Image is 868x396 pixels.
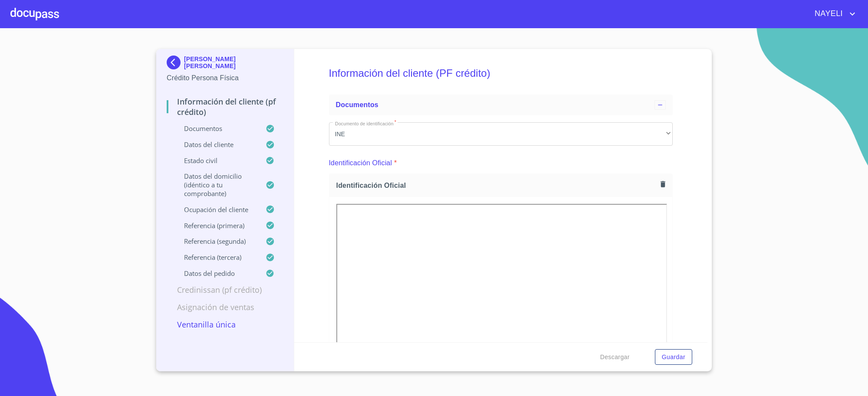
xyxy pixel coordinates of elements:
[329,122,673,146] div: INE
[167,253,266,262] p: Referencia (tercera)
[167,269,266,278] p: Datos del pedido
[167,221,266,230] p: Referencia (primera)
[167,124,266,133] p: Documentos
[336,101,378,108] span: Documentos
[167,96,283,117] p: Información del cliente (PF crédito)
[600,352,630,363] span: Descargar
[167,172,266,198] p: Datos del domicilio (idéntico a tu comprobante)
[329,158,392,168] p: Identificación Oficial
[329,56,673,91] h5: Información del cliente (PF crédito)
[167,237,266,245] p: Referencia (segunda)
[329,95,673,115] div: Documentos
[597,349,633,365] button: Descargar
[167,205,266,214] p: Ocupación del Cliente
[336,181,657,190] span: Identificación Oficial
[808,7,858,21] button: account of current user
[167,319,283,330] p: Ventanilla única
[167,285,283,295] p: Credinissan (PF crédito)
[167,73,283,83] p: Crédito Persona Física
[662,352,685,363] span: Guardar
[184,56,283,69] p: [PERSON_NAME] [PERSON_NAME]
[808,7,847,21] span: NAYELI
[167,302,283,312] p: Asignación de Ventas
[167,156,266,165] p: Estado Civil
[655,349,692,365] button: Guardar
[167,56,283,73] div: [PERSON_NAME] [PERSON_NAME]
[167,56,184,69] img: Docupass spot blue
[167,140,266,149] p: Datos del cliente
